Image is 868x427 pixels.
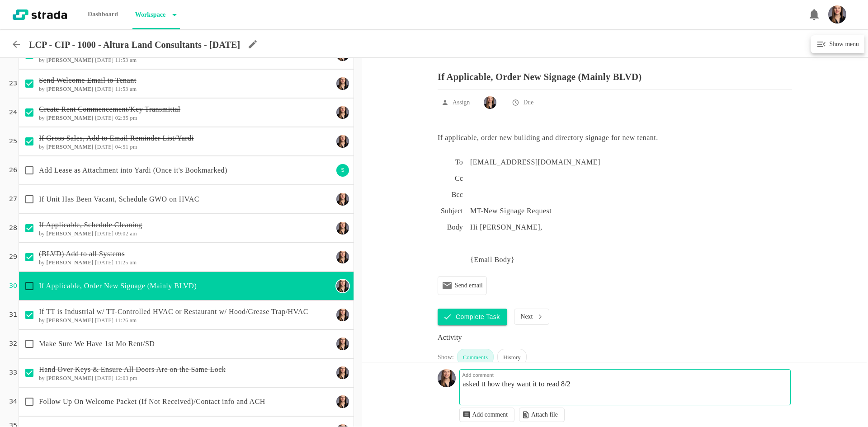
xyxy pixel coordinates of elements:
b: [PERSON_NAME] [46,375,94,381]
img: Ty Depies [336,251,349,263]
p: Send email [455,282,483,289]
b: [PERSON_NAME] [46,57,94,63]
p: 34 [9,397,17,407]
p: If TT is Industrial w/ TT-Controlled HVAC or Restaurant w/ Hood/Grease Trap/HVAC [39,306,333,317]
p: Dashboard [85,5,121,23]
img: Ty Depies [336,366,349,379]
p: LCP - CIP - 1000 - Altura Land Consultants - [DATE] [29,39,240,50]
img: Ty Depies [336,280,349,292]
h6: To [438,157,463,168]
h6: by [DATE] 12:03 pm [39,375,333,381]
h6: Show menu [827,39,859,50]
img: strada-logo [13,9,67,20]
b: [PERSON_NAME] [46,144,94,150]
div: History [497,349,527,365]
textarea: asked tt how they want it to read 8/ [461,379,792,405]
p: 24 [9,108,17,117]
b: [PERSON_NAME] [46,86,94,92]
p: Hi [PERSON_NAME], [470,222,542,233]
p: Make Sure We Have 1st Mo Rent/SD [39,338,333,349]
p: 23 [9,79,17,89]
p: Follow Up On Welcome Packet (If Not Received)/Contact info and ACH [39,396,333,407]
p: 32 [9,339,17,349]
b: [PERSON_NAME] [46,230,94,237]
p: Add Lease as Attachment into Yardi (Once it's Bookmarked) [39,165,333,176]
p: 27 [9,194,17,204]
img: Ty Depies [336,338,349,350]
h6: by [DATE] 09:02 am [39,230,333,237]
h6: by [DATE] 11:53 am [39,86,333,92]
p: Workspace [132,6,166,24]
p: Hand Over Keys & Ensure All Doors Are on the Same Lock [39,364,333,375]
h6: Bcc [438,189,463,200]
img: Ty Depies [336,222,349,235]
p: 31 [9,310,17,320]
p: 26 [9,165,17,175]
div: S [335,163,350,178]
p: If Unit Has Been Vacant, Schedule GWO on HVAC [39,194,333,205]
p: {Email Body} [470,254,542,265]
b: [PERSON_NAME] [46,317,94,324]
img: Headshot_Vertical.jpg [438,369,456,387]
p: Assign [453,98,470,107]
p: Next [521,313,533,320]
img: Ty Depies [336,193,349,206]
div: Activity [438,332,792,343]
p: 28 [9,223,17,233]
p: If Applicable, Order New Signage (Mainly BLVD) [39,281,333,291]
img: Ty Depies [336,106,349,119]
b: [PERSON_NAME] [46,115,94,121]
b: [PERSON_NAME] [46,259,94,266]
p: Attach file [531,411,558,418]
p: If Applicable, Schedule Cleaning [39,220,333,230]
p: 33 [9,368,17,378]
img: Ty Depies [336,309,349,321]
button: Complete Task [438,309,507,325]
img: Ty Depies [484,96,496,109]
p: Add comment [461,370,726,380]
p: (BLVD) Add to all Systems [39,249,333,259]
img: Ty Depies [336,77,349,90]
h6: by [DATE] 04:51 pm [39,144,333,150]
p: If Applicable, Order New Signage (Mainly BLVD) [438,65,792,82]
div: Comments [457,349,494,365]
p: Send Welcome Email to Tenant [39,75,333,86]
h6: Subject [438,206,463,216]
p: If Gross Sales, Add to Email Reminder List/Yardi [39,133,333,144]
div: MT-New Signage Request [470,206,552,216]
h6: by [DATE] 11:25 am [39,259,333,266]
h6: Body [438,222,463,233]
p: Create Rent Commencement/Key Transmittal [39,104,333,115]
p: 30 [9,281,17,291]
img: Ty Depies [336,395,349,408]
h6: by [DATE] 11:26 am [39,317,333,324]
h6: Cc [438,173,463,184]
p: Due [523,98,533,107]
h6: by [DATE] 11:53 am [39,57,333,63]
p: 29 [9,252,17,262]
div: Show: [438,353,454,365]
div: [EMAIL_ADDRESS][DOMAIN_NAME] [470,157,600,168]
p: Add comment [472,411,508,418]
h6: by [DATE] 02:35 pm [39,115,333,121]
img: Ty Depies [336,135,349,148]
img: Headshot_Vertical.jpg [828,5,846,23]
span: If applicable, order new building and directory signage for new tenant. [438,134,658,141]
p: 25 [9,136,17,146]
